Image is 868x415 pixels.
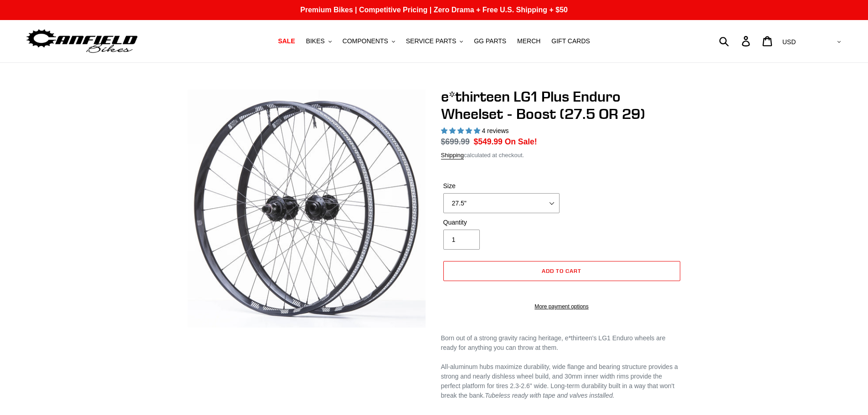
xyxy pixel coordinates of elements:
span: COMPONENTS [343,37,388,45]
s: $699.99 [441,137,470,146]
input: Search [724,31,747,51]
span: Add to cart [542,267,581,274]
span: GG PARTS [474,37,506,45]
em: Tubeless ready with tape and valves installed. [485,392,615,399]
button: Add to cart [443,261,680,281]
a: MERCH [513,35,545,47]
a: Shipping [441,152,464,159]
a: GIFT CARDS [547,35,595,47]
span: BIKES [306,37,324,45]
span: SERVICE PARTS [406,37,456,45]
label: Quantity [443,218,560,227]
span: 4 reviews [482,127,508,134]
div: Born out of a strong gravity racing heritage, e*thirteen's LG1 Enduro wheels are ready for anythi... [441,333,683,353]
h1: e*thirteen LG1 Plus Enduro Wheelset - Boost (27.5 OR 29) [441,88,683,123]
a: More payment options [443,302,680,311]
span: MERCH [517,37,540,45]
button: SERVICE PARTS [401,35,467,47]
div: calculated at checkout. [441,151,683,160]
p: All-aluminum hubs maximize durability, wide flange and bearing structure provides a strong and ne... [441,362,683,400]
span: GIFT CARDS [551,37,590,45]
img: Canfield Bikes [25,27,139,56]
a: GG PARTS [469,35,511,47]
span: SALE [278,37,295,45]
label: Size [443,181,560,191]
button: COMPONENTS [338,35,400,47]
span: On Sale! [505,136,537,148]
span: 5.00 stars [441,127,482,134]
span: $549.99 [474,137,503,146]
a: SALE [273,35,299,47]
button: BIKES [301,35,336,47]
